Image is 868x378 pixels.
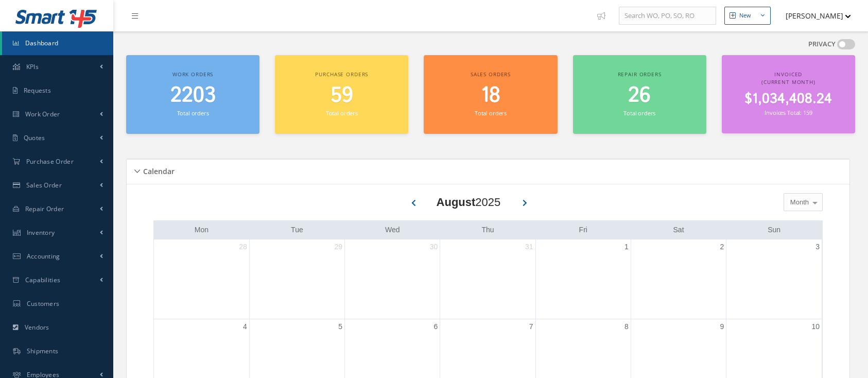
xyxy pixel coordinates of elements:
small: Total orders [326,109,358,117]
a: July 31, 2025 [523,239,535,254]
a: Repair orders 26 Total orders [573,55,706,134]
span: Quotes [24,133,45,142]
span: Repair orders [618,71,662,78]
a: July 30, 2025 [428,239,440,254]
small: Total orders [475,109,507,117]
h5: Calendar [140,164,175,176]
td: August 2, 2025 [631,239,726,319]
span: 59 [331,81,353,110]
span: Dashboard [25,39,59,47]
a: August 10, 2025 [809,319,822,334]
span: Work orders [172,71,213,78]
a: July 28, 2025 [237,239,249,254]
span: KPIs [26,62,39,71]
span: Purchase orders [315,71,368,78]
b: August [437,196,476,209]
a: Saturday [671,224,686,236]
span: Month [788,197,809,208]
a: August 7, 2025 [527,319,535,334]
td: July 29, 2025 [249,239,344,319]
a: August 9, 2025 [718,319,726,334]
a: August 8, 2025 [622,319,631,334]
td: August 3, 2025 [726,239,822,319]
td: July 28, 2025 [154,239,249,319]
span: Sales Order [26,181,62,190]
td: July 30, 2025 [345,239,440,319]
td: August 1, 2025 [535,239,631,319]
span: 2203 [170,81,216,110]
span: $1,034,408.24 [744,89,832,109]
span: 26 [628,81,651,110]
span: Accounting [27,252,60,261]
label: PRIVACY [808,39,836,49]
a: Dashboard [2,31,113,55]
a: Monday [193,224,211,236]
span: Inventory [27,228,55,237]
a: August 4, 2025 [241,319,249,334]
a: Work orders 2203 Total orders [126,55,259,134]
span: Sales orders [471,71,511,78]
small: Total orders [177,109,209,117]
a: Thursday [479,224,496,236]
a: August 2, 2025 [718,239,726,254]
a: August 3, 2025 [813,239,822,254]
span: 18 [481,81,500,110]
div: 2025 [437,194,501,211]
span: Capabilities [25,276,61,284]
span: Invoiced [774,71,802,78]
span: Customers [27,299,60,308]
a: Friday [577,224,589,236]
span: (Current Month) [761,78,815,85]
a: Tuesday [289,224,305,236]
a: Invoiced (Current Month) $1,034,408.24 Invoices Total: 159 [722,55,855,133]
a: Sales orders 18 Total orders [424,55,557,134]
td: July 31, 2025 [440,239,535,319]
span: Requests [24,86,51,95]
input: Search WO, PO, SO, RO [619,7,716,25]
button: [PERSON_NAME] [776,6,851,26]
small: Total orders [623,109,655,117]
span: Repair Order [25,204,64,213]
div: New [739,11,751,20]
a: July 29, 2025 [332,239,344,254]
small: Invoices Total: 159 [765,109,812,116]
a: Purchase orders 59 Total orders [275,55,408,134]
button: New [724,7,771,25]
a: Sunday [766,224,783,236]
a: August 1, 2025 [622,239,631,254]
span: Work Order [25,110,60,118]
span: Shipments [27,347,59,355]
span: Vendors [25,323,49,332]
a: Wednesday [383,224,402,236]
a: August 5, 2025 [336,319,344,334]
a: August 6, 2025 [432,319,440,334]
span: Purchase Order [26,157,74,166]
